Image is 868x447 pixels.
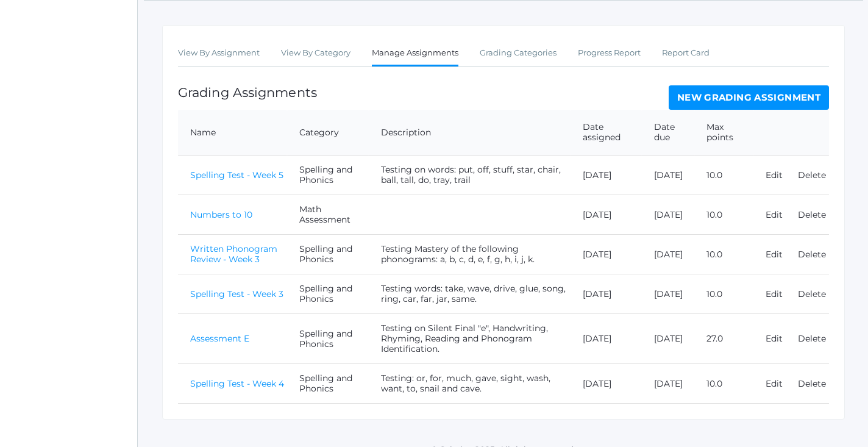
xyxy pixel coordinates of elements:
th: Category [287,110,369,156]
td: Spelling and Phonics [287,156,369,195]
a: Spelling Test - Week 4 [190,378,284,389]
td: 10.0 [694,364,753,404]
a: Report Card [662,41,710,65]
td: Testing: or, for, much, gave, sight, wash, want, to, snail and cave. [369,364,571,404]
a: Assessment E [190,333,249,344]
a: Delete [798,378,826,389]
td: Spelling and Phonics [287,274,369,314]
td: 10.0 [694,274,753,314]
a: Delete [798,170,826,181]
td: [DATE] [571,195,642,235]
td: Testing on words: put, off, stuff, star, chair, ball, tall, do, tray, trail [369,156,571,195]
a: Edit [766,249,783,260]
td: [DATE] [571,156,642,195]
td: Testing words: take, wave, drive, glue, song, ring, car, far, jar, same. [369,274,571,314]
td: Spelling and Phonics [287,314,369,364]
a: Numbers to 10 [190,209,252,220]
a: View By Category [281,41,350,65]
a: Delete [798,333,826,344]
td: Spelling and Phonics [287,235,369,274]
td: [DATE] [571,235,642,274]
td: [DATE] [642,156,694,195]
a: Delete [798,209,826,220]
a: Edit [766,288,783,299]
td: [DATE] [642,274,694,314]
a: Edit [766,333,783,344]
td: Spelling and Phonics [287,364,369,404]
td: [DATE] [642,235,694,274]
a: Spelling Test - Week 5 [190,170,283,181]
a: Edit [766,378,783,389]
a: Delete [798,288,826,299]
td: [DATE] [571,314,642,364]
a: Delete [798,249,826,260]
a: Grading Categories [480,41,557,65]
td: [DATE] [642,364,694,404]
a: Edit [766,170,783,181]
th: Name [178,110,287,156]
td: Math Assessment [287,195,369,235]
a: Spelling Test - Week 3 [190,288,283,299]
a: Manage Assignments [372,41,458,67]
td: [DATE] [571,274,642,314]
th: Description [369,110,571,156]
td: [DATE] [571,364,642,404]
td: 27.0 [694,314,753,364]
td: 10.0 [694,235,753,274]
h1: Grading Assignments [178,85,317,99]
a: Written Phonogram Review - Week 3 [190,243,277,265]
td: [DATE] [642,314,694,364]
td: 10.0 [694,195,753,235]
th: Date due [642,110,694,156]
a: Progress Report [578,41,641,65]
a: Edit [766,209,783,220]
td: [DATE] [642,195,694,235]
td: Testing on Silent Final "e", Handwriting, Rhyming, Reading and Phonogram Identification. [369,314,571,364]
a: View By Assignment [178,41,260,65]
a: New Grading Assignment [669,85,829,110]
th: Date assigned [571,110,642,156]
td: 10.0 [694,156,753,195]
th: Max points [694,110,753,156]
td: Testing Mastery of the following phonograms: a, b, c, d, e, f, g, h, i, j, k. [369,235,571,274]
